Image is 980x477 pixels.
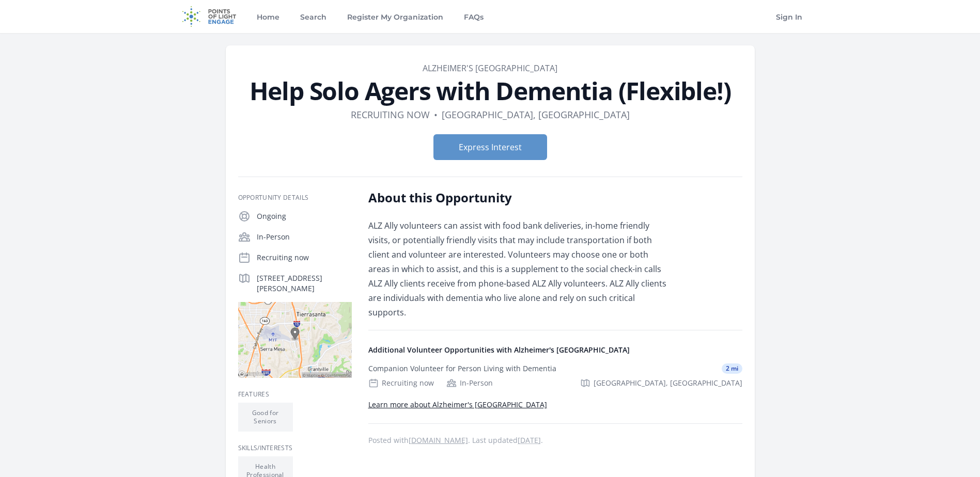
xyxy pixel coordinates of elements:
a: Alzheimer's [GEOGRAPHIC_DATA] [423,62,557,74]
li: Good for Seniors [238,403,293,432]
h3: Skills/Interests [238,444,352,452]
span: 2 mi [722,363,742,374]
div: • [434,107,438,122]
dd: [GEOGRAPHIC_DATA], [GEOGRAPHIC_DATA] [442,107,630,122]
a: Learn more about Alzheimer's [GEOGRAPHIC_DATA] [368,400,547,409]
p: Recruiting now [257,252,352,263]
a: [DOMAIN_NAME] [409,435,468,445]
div: In-Person [446,378,493,388]
h3: Opportunity Details [238,194,352,202]
h1: Help Solo Agers with Dementia (Flexible!) [238,78,742,103]
abbr: Mon, Jul 21, 2025 3:55 PM [518,435,541,445]
a: Companion Volunteer for Person Living with Dementia 2 mi Recruiting now In-Person [GEOGRAPHIC_DAT... [364,355,746,396]
h3: Features [238,390,352,399]
img: Map [238,302,352,378]
div: Companion Volunteer for Person Living with Dementia [368,363,556,374]
p: [STREET_ADDRESS][PERSON_NAME] [257,273,352,294]
h2: About this Opportunity [368,189,671,206]
p: Posted with . Last updated . [368,436,742,444]
button: Express Interest [433,134,547,160]
p: Ongoing [257,211,352,221]
h4: Additional Volunteer Opportunities with Alzheimer's [GEOGRAPHIC_DATA] [368,345,742,355]
dd: Recruiting now [351,107,430,122]
span: [GEOGRAPHIC_DATA], [GEOGRAPHIC_DATA] [594,378,742,388]
p: ALZ Ally volunteers can assist with food bank deliveries, in-home friendly visits, or potentially... [368,218,671,320]
p: In-Person [257,232,352,242]
div: Recruiting now [368,378,434,388]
